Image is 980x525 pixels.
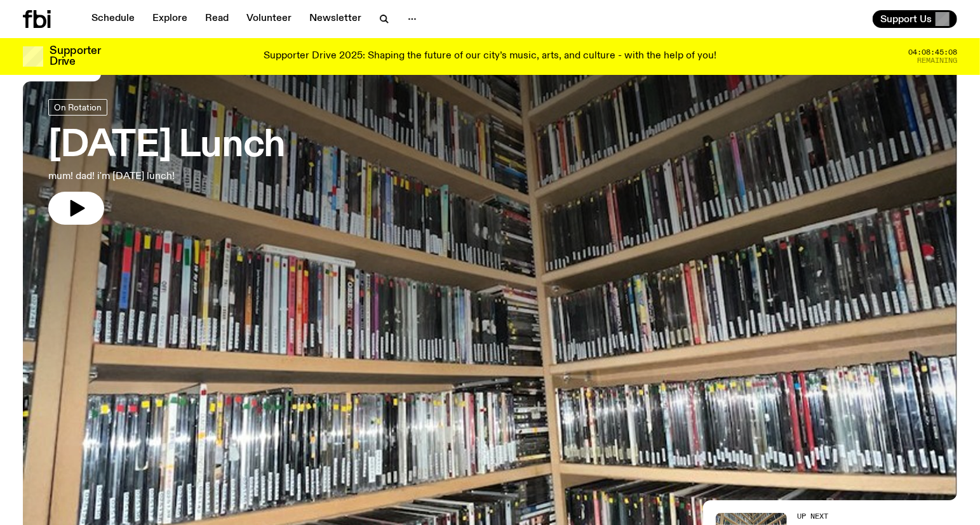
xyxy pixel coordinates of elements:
h3: Supporter Drive [50,46,100,67]
a: [DATE] Lunchmum! dad! i'm [DATE] lunch! [48,99,285,225]
button: Support Us [873,10,957,28]
a: Schedule [84,10,142,28]
span: On Rotation [54,102,102,112]
p: Supporter Drive 2025: Shaping the future of our city’s music, arts, and culture - with the help o... [264,51,716,62]
p: mum! dad! i'm [DATE] lunch! [48,169,285,184]
span: Support Us [880,13,932,25]
h2: Up Next [797,513,953,520]
a: Newsletter [302,10,369,28]
a: Volunteer [239,10,299,28]
h3: [DATE] Lunch [48,128,285,164]
a: Read [198,10,236,28]
a: Explore [145,10,195,28]
span: 04:08:45:08 [908,49,957,56]
a: On Rotation [48,99,107,116]
span: Remaining [917,57,957,64]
